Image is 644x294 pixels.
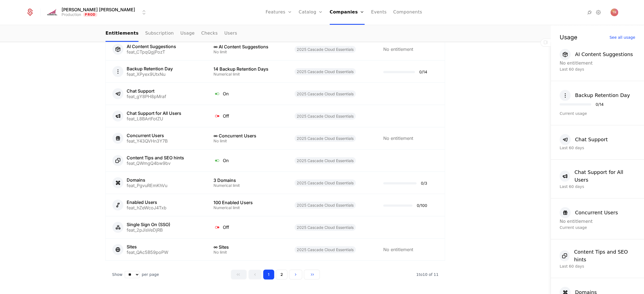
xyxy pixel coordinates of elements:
[127,156,184,160] div: Content Tips and SEO hints
[416,272,434,277] span: 1 to 10 of
[295,46,356,53] span: 2025 Cascade Cloud Essentials
[575,209,618,217] div: Concurrent Users
[575,51,633,58] div: AI Content Suggestions
[127,200,166,204] div: Enabled Users
[383,135,413,141] span: No entitlement
[610,9,618,16] img: Tim Reilly
[213,72,281,76] div: Numerical limit
[127,89,166,93] div: Chat Support
[586,9,593,16] a: Integrations
[560,49,633,60] button: AI Content Suggestions
[127,66,173,71] div: Backup Retention Day
[213,90,281,97] div: On
[106,26,445,42] nav: Main
[416,272,438,277] span: 11
[295,179,356,186] span: 2025 Cascade Cloud Essentials
[213,67,281,71] div: 14 Backup Retention Days
[419,70,427,74] div: 0 / 14
[263,270,274,279] button: Go to page 1
[127,111,181,115] div: Chat Support for All Users
[560,111,635,116] div: Current usage
[145,26,174,42] a: Subscription
[106,26,237,42] ul: Choose Sub Page
[127,245,168,249] div: Sites
[289,270,302,279] button: Go to next page
[560,34,577,40] div: Usage
[213,224,281,231] div: Off
[276,270,287,279] button: Go to page 2
[213,200,281,205] div: 100 Enabled Users
[127,206,166,210] div: feat_hZeWcoJ4Txb
[213,50,281,54] div: No limit
[560,90,630,101] button: Backup Retention Day
[127,72,173,76] div: feat_XPyex9UtxNu
[560,184,635,189] div: Last 60 days
[560,134,608,145] button: Chat Support
[560,145,635,151] div: Last 60 days
[213,45,281,49] div: ∞ AI Content Suggestions
[62,7,135,12] span: [PERSON_NAME] [PERSON_NAME]
[574,168,635,184] div: Chat Support for All Users
[106,270,445,279] div: Table pagination
[417,204,427,207] div: 0 / 100
[560,66,635,72] div: Last 60 days
[304,270,320,279] button: Go to last page
[83,12,97,17] span: Prod
[127,133,168,138] div: Concurrent Users
[383,247,413,252] span: No entitlement
[112,272,123,277] span: Show
[560,264,635,269] div: Last 60 days
[127,139,168,143] div: feat_Y43QVHn3Y7B
[231,270,247,279] button: Go to first page
[213,178,281,182] div: 3 Domains
[575,91,630,99] div: Backup Retention Day
[560,225,635,230] div: Current usage
[127,222,170,227] div: Single Sign On (SSO)
[560,219,593,224] span: No entitlement
[62,12,81,17] div: Production
[201,26,218,42] a: Checks
[595,9,602,16] a: Settings
[295,90,356,97] span: 2025 Cascade Cloud Essentials
[47,6,147,18] button: Select environment
[224,26,237,42] a: Users
[213,245,281,249] div: ∞ Sites
[127,161,184,165] div: feat_QWmgQ4bw9bv
[295,113,356,120] span: 2025 Cascade Cloud Essentials
[213,250,281,254] div: No limit
[127,94,166,99] div: feat_gY8PH8pMraf
[295,157,356,164] span: 2025 Cascade Cloud Essentials
[295,202,356,209] span: 2025 Cascade Cloud Essentials
[295,135,356,142] span: 2025 Cascade Cloud Essentials
[213,184,281,187] div: Numerical limit
[127,178,167,182] div: Domains
[560,207,618,218] button: Concurrent Users
[46,8,59,16] img: Hannon Hill
[295,246,356,253] span: 2025 Cascade Cloud Essentials
[127,228,170,232] div: feat_2pJisVeDjRB
[106,26,138,42] a: Entitlements
[295,68,356,75] span: 2025 Cascade Cloud Essentials
[213,206,281,210] div: Numerical limit
[609,35,635,39] div: See all usage
[127,44,176,49] div: AI Content Suggestions
[142,272,159,277] span: per page
[213,112,281,120] div: Off
[181,26,195,42] a: Usage
[560,168,635,184] button: Chat Support for All Users
[127,183,167,188] div: feat_PgvuREmKhVu
[127,250,168,254] div: feat_QAc5B59poPW
[560,248,635,264] button: Content Tips and SEO hints
[421,181,427,185] div: 0 / 3
[125,271,140,278] select: Select page size
[295,224,356,231] span: 2025 Cascade Cloud Essentials
[575,136,608,143] div: Chat Support
[596,102,604,106] div: 0 / 14
[248,270,262,279] button: Go to previous page
[383,46,413,52] span: No entitlement
[213,157,281,164] div: On
[213,139,281,143] div: No limit
[127,50,176,54] div: feat_CTpqQgjPozT
[560,60,593,66] span: No entitlement
[574,248,635,264] div: Content Tips and SEO hints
